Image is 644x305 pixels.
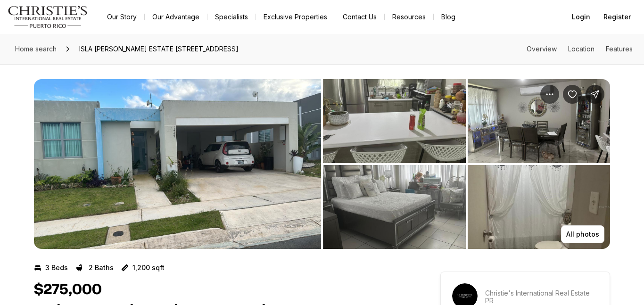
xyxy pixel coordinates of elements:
[540,85,559,104] button: Property options
[566,8,596,26] button: Login
[468,165,611,249] button: View image gallery
[485,289,598,305] p: Christie's International Real Estate PR
[572,13,590,21] span: Login
[598,8,636,26] button: Register
[527,45,633,53] nav: Page section menu
[145,10,207,24] a: Our Advantage
[527,45,557,53] a: Skip to: Overview
[11,41,60,57] a: Home search
[323,165,466,249] button: View image gallery
[45,264,68,272] p: 3 Beds
[34,79,321,249] button: View image gallery
[132,264,165,272] p: 1,200 sqft
[34,79,610,249] div: Listing Photos
[434,10,463,24] a: Blog
[603,13,631,21] span: Register
[323,79,466,163] button: View image gallery
[335,10,384,24] button: Contact Us
[15,45,57,53] span: Home search
[561,225,604,243] button: All photos
[323,79,610,249] li: 2 of 4
[468,79,611,163] button: View image gallery
[568,45,594,53] a: Skip to: Location
[89,264,114,272] p: 2 Baths
[563,85,582,104] button: Save Property: ISLA DE ROQUE ESTATE CALLE ATARDECER #G-9
[385,10,433,24] a: Resources
[207,10,256,24] a: Specialists
[566,231,599,238] p: All photos
[256,10,335,24] a: Exclusive Properties
[606,45,633,53] a: Skip to: Features
[34,281,102,299] h1: $275,000
[8,6,88,28] img: logo
[99,10,144,24] a: Our Story
[34,79,321,249] li: 1 of 4
[586,85,604,104] button: Share Property: ISLA DE ROQUE ESTATE CALLE ATARDECER #G-9
[75,41,242,57] span: ISLA [PERSON_NAME] ESTATE [STREET_ADDRESS]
